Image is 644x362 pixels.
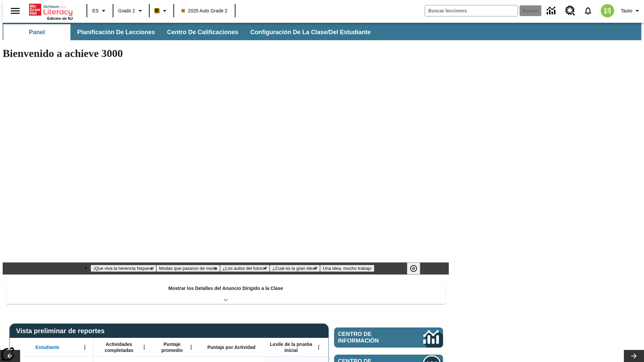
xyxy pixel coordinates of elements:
[543,2,561,20] a: Centro de información
[561,2,579,20] a: Centro de recursos, Se abrirá en una pestaña nueva.
[97,341,141,353] span: Actividades completadas
[16,327,108,335] span: Vista preliminar de reportes
[186,342,196,352] button: Abrir menú
[72,24,160,40] button: Planificación de lecciones
[47,16,73,20] span: Edición de NJ
[3,47,449,60] h1: Bienvenido a achieve 3000
[139,342,149,352] button: Abrir menú
[181,7,228,14] span: 2025 Auto Grade 2
[601,4,614,17] img: avatar image
[6,281,445,304] div: Mostrar los Detalles del Anuncio Dirigido a la Clase
[314,342,324,352] button: Abrir menú
[338,331,401,344] span: Centro de información
[3,24,70,40] button: Panel
[5,1,25,21] button: Abrir el menú lateral
[334,327,443,348] a: Centro de información
[80,342,90,352] button: Abrir menú
[597,2,618,19] button: Escoja un nuevo avatar
[3,24,377,40] div: Subbarra de navegación
[115,5,147,17] button: Grado: Grado 2, Elige un grado
[3,23,641,40] div: Subbarra de navegación
[152,5,171,17] button: Boost El color de la clase es anaranjado claro. Cambiar el color de la clase.
[579,2,597,19] a: Notificaciones
[29,2,73,20] div: Portada
[168,285,283,292] p: Mostrar los Detalles del Anuncio Dirigido a la Clase
[407,262,427,275] div: Pausar
[220,265,270,272] button: Diapositiva 3 ¿Los autos del futuro?
[92,7,99,14] span: ES
[29,3,73,16] a: Portada
[425,5,518,16] input: Buscar campo
[320,265,374,272] button: Diapositiva 5 Una idea, mucho trabajo
[624,350,644,362] button: Carrusel de lecciones, seguir
[91,265,156,272] button: Diapositiva 1 ¡Que viva la herencia hispana!
[621,7,632,14] span: Tauto
[156,341,188,353] span: Puntaje promedio
[155,6,159,15] span: B
[156,265,220,272] button: Diapositiva 2 Modas que pasaron de moda
[618,5,644,17] button: Perfil/Configuración
[162,24,244,40] button: Centro de calificaciones
[207,344,255,350] span: Puntaje por Actividad
[245,24,376,40] button: Configuración de la clase/del estudiante
[118,7,135,14] span: Grado 2
[89,5,111,17] button: Lenguaje: ES, Selecciona un idioma
[36,344,60,350] span: Estudiante
[267,341,316,353] span: Lexile de la prueba inicial
[270,265,320,272] button: Diapositiva 4 ¿Cuál es la gran idea?
[407,262,420,275] button: Pausar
